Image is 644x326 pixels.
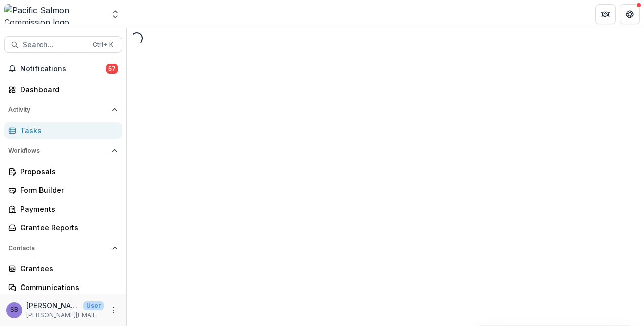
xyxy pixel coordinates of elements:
p: User [83,301,104,310]
div: Sascha Bendt [10,307,18,313]
button: Notifications57 [4,61,122,77]
button: Open Contacts [4,240,122,256]
div: Grantees [20,263,114,274]
div: Tasks [20,125,114,136]
button: Open Activity [4,102,122,118]
button: Open entity switcher [108,4,123,24]
a: Form Builder [4,182,122,198]
a: Proposals [4,163,122,180]
div: Form Builder [20,185,114,195]
div: Proposals [20,166,114,177]
a: Communications [4,279,122,296]
div: Ctrl + K [91,39,115,50]
span: Notifications [20,65,106,73]
span: Activity [8,106,108,113]
button: More [108,304,120,316]
span: Search... [23,40,87,49]
div: Grantee Reports [20,222,114,233]
div: Communications [20,282,114,293]
div: Payments [20,203,114,214]
a: Payments [4,200,122,217]
div: Dashboard [20,84,114,95]
img: Pacific Salmon Commission logo [4,4,104,24]
button: Open Workflows [4,143,122,159]
a: Grantees [4,260,122,277]
button: Search... [4,36,122,53]
span: Workflows [8,147,108,154]
a: Grantee Reports [4,219,122,236]
button: Get Help [620,4,640,24]
span: Contacts [8,244,108,252]
button: Partners [595,4,616,24]
p: [PERSON_NAME][EMAIL_ADDRESS][DOMAIN_NAME] [26,311,104,320]
a: Tasks [4,122,122,139]
span: 57 [106,64,118,74]
a: Dashboard [4,81,122,98]
p: [PERSON_NAME] [26,300,79,311]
